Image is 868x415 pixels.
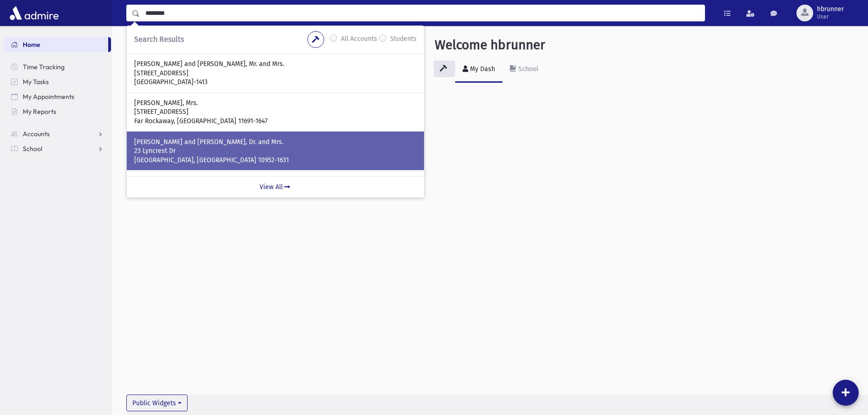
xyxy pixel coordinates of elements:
[4,89,111,104] a: My Appointments
[134,156,417,165] p: [GEOGRAPHIC_DATA], [GEOGRAPHIC_DATA] 10952-1631
[468,65,495,73] div: My Dash
[390,34,417,45] label: Students
[341,34,377,45] label: All Accounts
[4,126,111,141] a: Accounts
[4,74,111,89] a: My Tasks
[134,59,417,69] p: [PERSON_NAME] and [PERSON_NAME], Mr. and Mrs.
[4,104,111,119] a: My Reports
[4,141,111,156] a: School
[134,146,417,156] p: 23 Lyncrest Dr
[7,4,61,22] img: AdmirePro
[23,130,50,138] span: Accounts
[817,13,844,20] span: User
[503,57,546,83] a: School
[134,78,417,87] p: [GEOGRAPHIC_DATA]-1413
[134,69,417,78] p: [STREET_ADDRESS]
[23,107,56,116] span: My Reports
[516,65,538,73] div: School
[4,37,108,52] a: Home
[23,145,42,153] span: School
[4,59,111,74] a: Time Tracking
[23,40,40,49] span: Home
[817,6,844,13] span: hbrunner
[455,57,503,83] a: My Dash
[134,35,184,44] span: Search Results
[134,117,417,126] p: Far Rockaway, [GEOGRAPHIC_DATA] 11691-1647
[127,176,424,198] a: View All
[23,63,65,71] span: Time Tracking
[435,37,545,53] h3: Welcome hbrunner
[134,99,417,108] p: [PERSON_NAME], Mrs.
[23,78,49,86] span: My Tasks
[140,5,705,21] input: Search
[134,138,417,147] p: [PERSON_NAME] and [PERSON_NAME], Dr. and Mrs.
[23,92,74,101] span: My Appointments
[134,107,417,117] p: [STREET_ADDRESS]
[126,395,188,411] button: Public Widgets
